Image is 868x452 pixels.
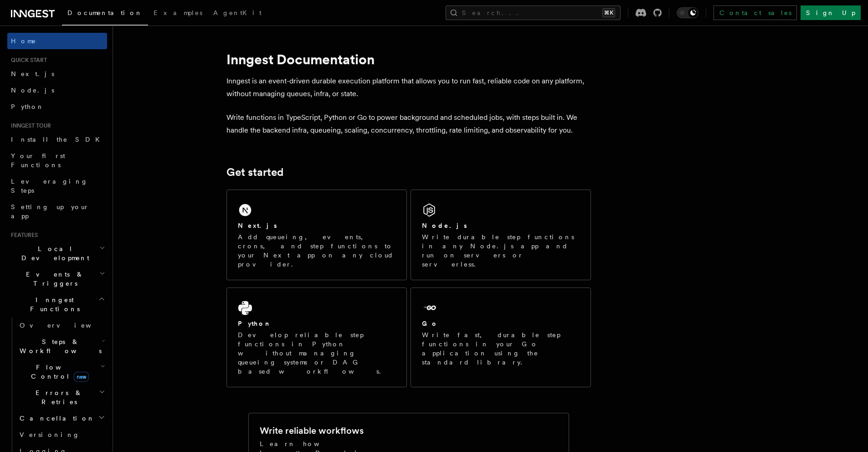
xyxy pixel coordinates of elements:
[422,221,467,230] h2: Node.js
[7,270,99,288] span: Events & Triggers
[11,203,89,220] span: Setting up your app
[226,166,283,179] a: Get started
[422,319,438,328] h2: Go
[7,231,38,239] span: Features
[67,9,143,16] span: Documentation
[801,5,861,20] a: Sign Up
[238,319,272,328] h2: Python
[16,317,107,334] a: Overview
[20,322,113,329] span: Overview
[226,288,407,387] a: PythonDevelop reliable step functions in Python without managing queueing systems or DAG based wo...
[446,5,621,20] button: Search...⌘K
[11,103,44,110] span: Python
[411,288,591,387] a: GoWrite fast, durable step functions in your Go application using the standard library.
[7,148,107,173] a: Your first Functions
[238,232,395,269] p: Add queueing, events, crons, and step functions to your Next app on any cloud provider.
[602,8,615,17] kbd: ⌘K
[11,70,54,77] span: Next.js
[226,111,591,137] p: Write functions in TypeScript, Python or Go to power background and scheduled jobs, with steps bu...
[16,426,107,443] a: Versioning
[7,56,47,64] span: Quick start
[677,7,699,18] button: Toggle dark mode
[7,266,107,292] button: Events & Triggers
[16,363,100,381] span: Flow Control
[7,199,107,224] a: Setting up your app
[16,414,95,423] span: Cancellation
[16,388,99,406] span: Errors & Retries
[213,9,262,16] span: AgentKit
[11,87,54,94] span: Node.js
[7,295,98,313] span: Inngest Functions
[422,232,580,269] p: Write durable step functions in any Node.js app and run on servers or serverless.
[208,3,267,25] a: AgentKit
[7,131,107,148] a: Install the SDK
[226,190,407,280] a: Next.jsAdd queueing, events, crons, and step functions to your Next app on any cloud provider.
[226,75,591,100] p: Inngest is an event-driven durable execution platform that allows you to run fast, reliable code ...
[11,136,105,143] span: Install the SDK
[7,173,107,199] a: Leveraging Steps
[16,385,107,410] button: Errors & Retries
[16,337,102,355] span: Steps & Workflows
[7,82,107,98] a: Node.js
[20,431,80,438] span: Versioning
[7,66,107,82] a: Next.js
[238,330,395,376] p: Develop reliable step functions in Python without managing queueing systems or DAG based workflows.
[148,3,208,25] a: Examples
[16,359,107,385] button: Flow Controlnew
[7,292,107,317] button: Inngest Functions
[11,178,88,194] span: Leveraging Steps
[16,334,107,359] button: Steps & Workflows
[7,241,107,266] button: Local Development
[422,330,580,367] p: Write fast, durable step functions in your Go application using the standard library.
[411,190,591,280] a: Node.jsWrite durable step functions in any Node.js app and run on servers or serverless.
[226,51,591,67] h1: Inngest Documentation
[11,152,65,169] span: Your first Functions
[154,9,202,16] span: Examples
[7,122,51,129] span: Inngest tour
[7,33,107,49] a: Home
[7,244,99,262] span: Local Development
[7,98,107,115] a: Python
[16,410,107,426] button: Cancellation
[11,36,36,46] span: Home
[238,221,277,230] h2: Next.js
[714,5,797,20] a: Contact sales
[260,424,364,437] h2: Write reliable workflows
[62,3,148,26] a: Documentation
[74,372,89,382] span: new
